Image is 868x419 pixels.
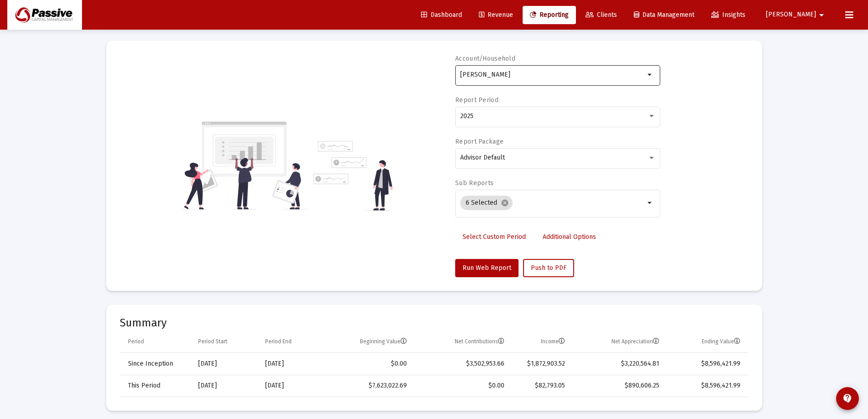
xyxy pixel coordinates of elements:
[421,11,462,19] span: Dashboard
[611,338,659,345] div: Net Appreciation
[462,233,526,241] span: Select Custom Period
[120,353,192,375] td: Since Inception
[511,353,571,375] td: $1,872,903.52
[571,353,666,375] td: $3,220,564.81
[766,11,816,19] span: [PERSON_NAME]
[455,138,503,145] label: Report Package
[413,375,511,397] td: $0.00
[198,381,252,390] div: [DATE]
[627,6,702,24] a: Data Management
[120,318,749,327] mat-card-title: Summary
[462,264,511,272] span: Run Web Report
[322,331,413,353] td: Column Beginning Value
[645,69,656,80] mat-icon: arrow_drop_down
[14,6,75,24] img: Dashboard
[198,338,227,345] div: Period Start
[472,6,520,24] a: Revenue
[265,381,316,390] div: [DATE]
[543,233,596,241] span: Additional Options
[455,179,493,187] label: Sub Reports
[530,11,569,19] span: Reporting
[322,375,413,397] td: $7,623,022.69
[455,338,504,345] div: Net Contributions
[578,6,624,24] a: Clients
[531,264,566,272] span: Push to PDF
[586,11,617,19] span: Clients
[414,6,469,24] a: Dashboard
[711,11,745,19] span: Insights
[259,331,322,353] td: Column Period End
[455,259,519,277] button: Run Web Report
[455,55,515,62] label: Account/Household
[571,331,666,353] td: Column Net Appreciation
[666,331,748,353] td: Column Ending Value
[128,338,144,345] div: Period
[704,6,753,24] a: Insights
[182,120,308,211] img: reporting
[460,154,505,161] span: Advisor Default
[120,375,192,397] td: This Period
[523,6,576,24] a: Reporting
[666,353,748,375] td: $8,596,421.99
[265,359,316,368] div: [DATE]
[265,338,292,345] div: Period End
[460,196,513,210] mat-chip: 6 Selected
[842,393,853,404] mat-icon: contact_support
[322,353,413,375] td: $0.00
[120,331,749,397] div: Data grid
[455,96,498,104] label: Report Period
[571,375,666,397] td: $890,606.25
[511,331,571,353] td: Column Income
[816,6,827,24] mat-icon: arrow_drop_down
[120,331,192,353] td: Column Period
[192,331,259,353] td: Column Period Start
[666,375,748,397] td: $8,596,421.99
[413,331,511,353] td: Column Net Contributions
[511,375,571,397] td: $82,793.05
[479,11,513,19] span: Revenue
[702,338,740,345] div: Ending Value
[313,141,393,211] img: reporting-alt
[501,199,509,207] mat-icon: cancel
[460,112,473,120] span: 2025
[523,259,574,277] button: Push to PDF
[360,338,407,345] div: Beginning Value
[541,338,565,345] div: Income
[460,194,645,212] mat-chip-list: Selection
[634,11,694,19] span: Data Management
[645,197,656,208] mat-icon: arrow_drop_down
[198,359,252,368] div: [DATE]
[755,5,838,24] button: [PERSON_NAME]
[413,353,511,375] td: $3,502,953.66
[460,71,645,78] input: Search or select an account or household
